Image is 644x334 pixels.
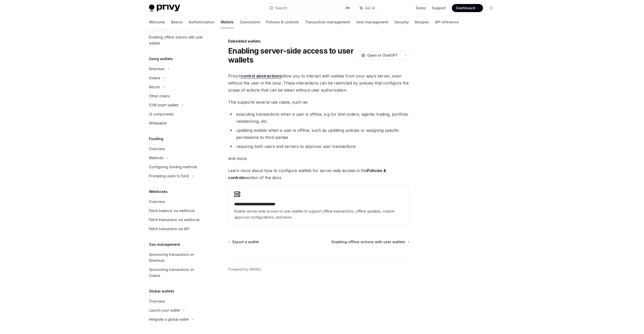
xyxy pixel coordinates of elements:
[145,144,209,153] a: Overview
[266,4,354,13] button: Search...⌘K
[456,6,475,11] span: Dashboard
[171,16,183,28] a: Basics
[345,6,351,10] span: ⌘ K
[228,167,410,181] span: Learn more about how to configure wallets for server-side access in the section of the docs.
[228,143,410,150] li: requiring both users and servers to approve user transactions
[149,136,163,142] h5: Funding
[228,72,410,94] span: Privy’s allow you to interact with wallets from your app’s server, even without the user in the l...
[149,120,167,126] div: Whitelabel
[149,298,165,304] div: Overview
[228,39,410,44] div: Embedded wallets
[416,6,426,11] a: Demo
[149,75,160,81] div: Solana
[149,173,189,179] div: Prompting users to fund
[149,217,200,223] div: Fetch transaction via webhook
[305,16,350,28] a: Transaction management
[367,53,398,58] span: Open in ChatGPT
[221,16,234,28] a: Wallets
[149,189,168,195] h5: Webhooks
[240,16,260,28] a: Connectors
[149,111,174,117] div: UI components
[241,73,281,79] a: control abstractions
[228,155,410,162] span: and more.
[149,146,165,152] div: Overview
[145,206,209,215] a: Fetch balance via webhook
[332,239,409,244] a: Enabling offline actions with user wallets
[149,288,174,294] h5: Global wallets
[149,5,180,12] img: light logo
[149,93,170,99] div: Other chains
[149,34,206,46] div: Enabling offline actions with user wallets
[358,51,401,60] button: Open in ChatGPT
[228,127,410,141] li: updating wallets when a user is offline, such as updating policies or assigning specific permissi...
[228,99,410,106] span: This supports several use cases, such as:
[145,197,209,206] a: Overview
[275,5,289,11] div: Search...
[149,267,206,279] div: Sponsoring transactions on Solana
[145,110,209,119] a: UI components
[228,267,261,272] a: Powered by Mintlify
[145,33,209,48] a: Enabling offline actions with user wallets
[149,199,165,205] div: Overview
[145,250,209,265] a: Sponsoring transactions on Ethereum
[435,16,459,28] a: API reference
[189,16,215,28] a: Authentication
[145,265,209,280] a: Sponsoring transactions on Solana
[149,102,179,108] div: EVM smart wallets
[228,46,356,64] h1: Enabling server-side access to user wallets
[149,307,180,313] div: Launch your wallet
[145,119,209,128] a: Whitelabel
[145,92,209,101] a: Other chains
[228,111,410,125] li: executing transactions when a user is offline, e.g for limit orders, agentic trading, portfolio r...
[149,316,189,322] div: Integrate a global wallet
[145,297,209,306] a: Overview
[149,66,165,72] div: Ethereum
[149,56,173,62] h5: Using wallets
[149,241,180,247] h5: Gas management
[487,4,495,12] button: Toggle dark mode
[229,239,259,244] a: Export a wallet
[356,16,388,28] a: User management
[149,208,195,214] div: Fetch balance via webhook
[149,226,189,232] div: Fetch transaction via API
[394,16,409,28] a: Security
[452,4,483,12] a: Dashboard
[145,224,209,233] a: Fetch transaction via API
[149,164,197,170] div: Configuring funding methods
[149,252,206,264] div: Sponsoring transactions on Ethereum
[415,16,429,28] a: Recipes
[149,84,160,90] div: Bitcoin
[332,239,405,244] span: Enabling offline actions with user wallets
[266,16,299,28] a: Policies & controls
[232,239,259,244] span: Export a wallet
[145,215,209,224] a: Fetch transaction via webhook
[356,4,378,13] button: Ask AI
[149,155,164,161] div: Methods
[432,6,446,11] a: Support
[234,208,404,220] span: Enable server-side access to user wallets to support offline transactions, offline updates, custo...
[145,162,209,172] a: Configuring funding methods
[149,16,165,28] a: Welcome
[365,6,375,11] span: Ask AI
